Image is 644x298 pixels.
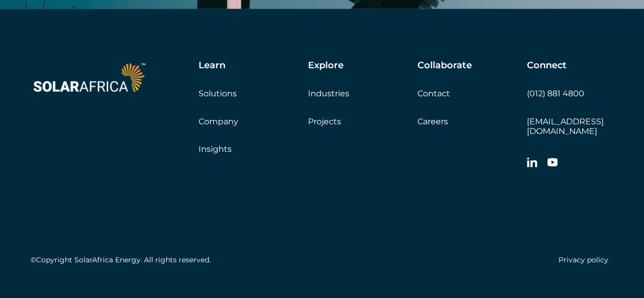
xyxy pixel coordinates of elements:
[558,255,608,264] a: Privacy policy
[417,60,472,71] h5: Collaborate
[417,88,450,98] a: Contact
[417,116,448,126] a: Careers
[199,88,237,98] a: Solutions
[308,116,341,126] a: Projects
[199,144,232,153] a: Insights
[199,60,226,71] h5: Learn
[527,88,584,98] a: (012) 881 4800
[527,116,604,136] a: [EMAIL_ADDRESS][DOMAIN_NAME]
[199,116,238,126] a: Company
[527,60,567,71] h5: Connect
[308,88,349,98] a: Industries
[31,255,211,264] h5: ©Copyright SolarAfrica Energy. All rights reserved.
[308,60,344,71] h5: Explore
